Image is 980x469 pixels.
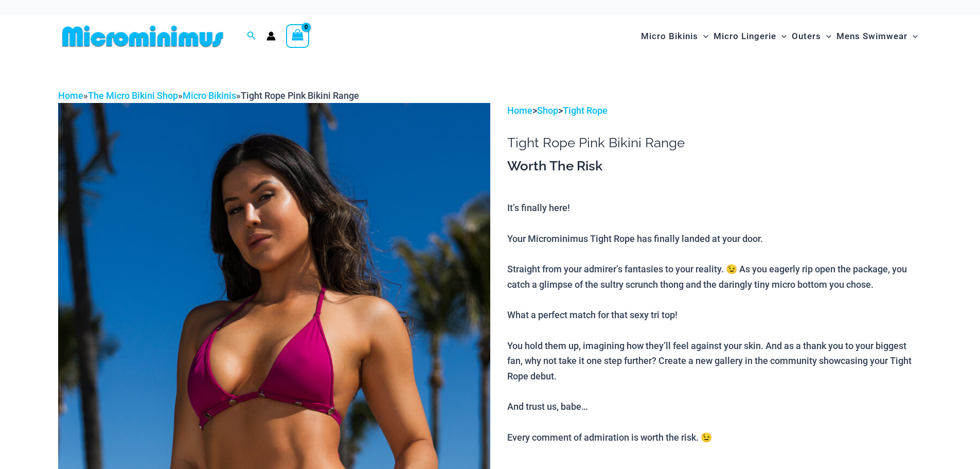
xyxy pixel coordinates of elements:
[907,23,918,49] span: Menu Toggle
[58,25,227,48] img: MM SHOP LOGO FLAT
[507,158,922,175] h3: Worth The Risk
[563,105,608,116] a: Tight Rope
[537,105,558,116] a: Shop
[266,31,276,41] a: Account icon link
[88,90,178,101] a: The Micro Bikini Shop
[792,23,821,49] span: Outers
[789,21,834,52] a: OutersMenu ToggleMenu Toggle
[834,21,920,52] a: Mens SwimwearMenu ToggleMenu Toggle
[776,23,787,49] span: Menu Toggle
[714,23,776,49] span: Micro Lingerie
[507,135,922,151] h1: Tight Rope Pink Bikini Range
[247,30,256,43] a: Search icon link
[711,21,789,52] a: Micro LingerieMenu ToggleMenu Toggle
[58,90,83,101] a: Home
[698,23,708,49] span: Menu Toggle
[286,24,310,48] a: View Shopping Cart, empty
[836,23,907,49] span: Mens Swimwear
[507,105,532,116] a: Home
[241,90,359,101] span: Tight Rope Pink Bikini Range
[507,200,922,445] p: It’s finally here! Your Microminimus Tight Rope has finally landed at your door. Straight from yo...
[641,23,698,49] span: Micro Bikinis
[638,21,711,52] a: Micro BikinisMenu ToggleMenu Toggle
[183,90,236,101] a: Micro Bikinis
[58,90,359,101] span: » » »
[821,23,831,49] span: Menu Toggle
[637,19,922,54] nav: Site Navigation
[507,103,922,118] p: > >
